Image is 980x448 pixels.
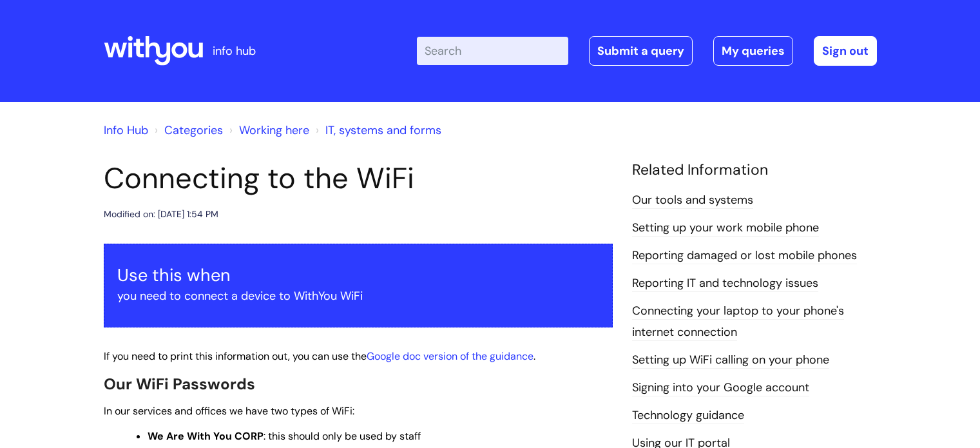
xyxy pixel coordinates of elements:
a: My queries [713,36,793,66]
p: info hub [213,41,256,61]
a: Setting up your work mobile phone [632,220,819,237]
li: IT, systems and forms [312,120,441,141]
li: Working here [226,120,309,141]
a: Signing into your Google account [632,380,809,396]
h4: Related Information [632,161,877,179]
a: Google doc version of the guidance [367,349,533,363]
p: you need to connect a device to WithYou WiFi [117,286,599,306]
h1: Connecting to the WiFi [104,161,613,196]
a: Technology guidance [632,407,744,424]
span: Our WiFi Passwords [104,374,255,394]
a: Reporting damaged or lost mobile phones [632,248,857,264]
div: | - [417,36,877,66]
a: Categories [164,122,223,138]
a: Sign out [814,36,877,66]
a: Our tools and systems [632,192,753,209]
strong: We Are With You CORP [148,429,264,443]
a: Setting up WiFi calling on your phone [632,352,829,369]
a: Info Hub [104,122,148,138]
input: Search [417,37,568,65]
li: Solution home [151,120,223,141]
a: IT, systems and forms [325,122,441,138]
span: In our services and offices we have two types of WiFi: [104,404,354,418]
h3: Use this when [117,265,599,286]
div: Modified on: [DATE] 1:54 PM [104,206,218,222]
a: Submit a query [589,36,693,66]
span: If you need to print this information out, you can use the . [104,349,535,363]
a: Connecting your laptop to your phone's internet connection [632,303,844,340]
a: Reporting IT and technology issues [632,275,818,292]
span: : this should only be used by staff [148,429,421,443]
a: Working here [239,122,309,138]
